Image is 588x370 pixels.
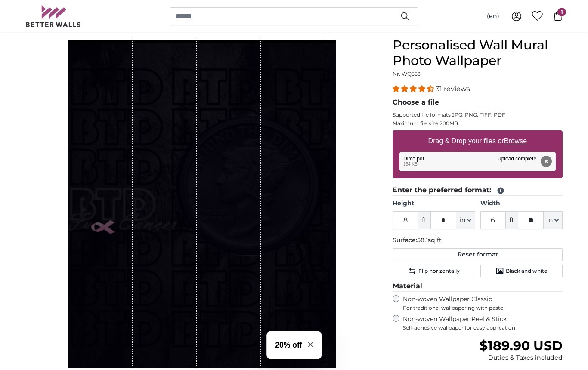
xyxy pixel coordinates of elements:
span: 4.32 stars [393,85,436,93]
label: Non-woven Wallpaper Classic [403,295,563,311]
label: Width [480,199,563,208]
span: in [460,216,465,225]
span: For traditional wallpapering with paste [403,305,563,311]
span: $189.90 USD [480,338,563,354]
button: in [456,211,475,229]
div: Duties & Taxes included [480,354,563,362]
span: 31 reviews [436,85,470,93]
h1: Personalised Wall Mural Photo Wallpaper [393,37,563,68]
legend: Choose a file [393,97,563,108]
button: Black and white [480,265,563,277]
span: 1 [557,8,566,16]
label: Non-woven Wallpaper Peel & Stick [403,315,563,331]
span: Self-adhesive wallpaper for easy application [403,324,563,331]
span: Black and white [506,268,547,274]
img: Betterwalls [25,5,81,27]
p: Supported file formats JPG, PNG, TIFF, PDF [393,111,563,118]
legend: Material [393,281,563,292]
span: in [547,216,553,225]
label: Height [393,199,475,208]
span: ft [506,211,518,229]
button: Reset format [393,248,563,261]
button: Flip horizontally [393,265,475,277]
p: Maximum file size 200MB. [393,120,563,127]
legend: Enter the preferred format: [393,185,563,196]
span: Flip horizontally [418,268,460,274]
button: in [544,211,563,229]
button: (en) [480,9,506,24]
u: Browse [504,137,527,145]
span: 58.1sq ft [417,236,442,244]
span: ft [418,211,430,229]
p: Surface: [393,236,563,245]
span: Nr. WQ553 [393,71,421,77]
label: Drag & Drop your files or [425,133,530,150]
